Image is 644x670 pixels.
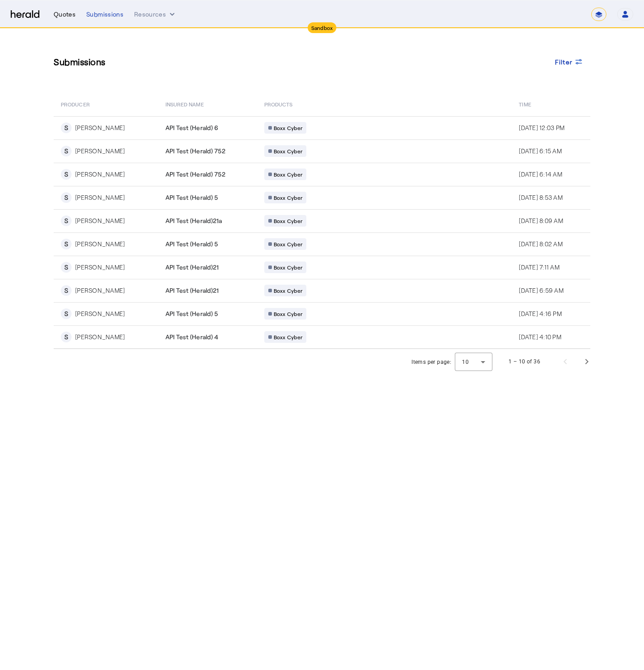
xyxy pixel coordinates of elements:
[165,193,218,202] span: API Test (Herald) 5
[165,309,218,318] span: API Test (Herald) 5
[61,285,72,296] div: S
[75,123,125,132] div: [PERSON_NAME]
[61,99,90,108] span: PRODUCER
[165,240,218,249] span: API Test (Herald) 5
[61,146,72,156] div: S
[274,333,303,341] span: Boxx Cyber
[61,122,72,133] div: S
[75,170,125,179] div: [PERSON_NAME]
[54,55,106,68] h3: Submissions
[61,239,72,249] div: S
[75,286,125,295] div: [PERSON_NAME]
[165,99,204,108] span: Insured Name
[75,333,125,341] div: [PERSON_NAME]
[75,216,125,225] div: [PERSON_NAME]
[61,192,72,203] div: S
[61,308,72,319] div: S
[165,333,219,341] span: API Test (Herald) 4
[75,309,125,318] div: [PERSON_NAME]
[274,124,303,131] span: Boxx Cyber
[75,147,125,156] div: [PERSON_NAME]
[519,124,564,131] span: [DATE] 12:03 PM
[61,215,72,226] div: S
[165,286,219,295] span: API Test (Herald)21
[274,287,303,294] span: Boxx Cyber
[274,217,303,224] span: Boxx Cyber
[264,99,293,108] span: PRODUCTS
[519,170,562,178] span: [DATE] 6:14 AM
[519,287,563,294] span: [DATE] 6:59 AM
[75,193,125,202] div: [PERSON_NAME]
[555,57,573,67] span: Filter
[61,169,72,180] div: S
[54,91,590,349] table: Table view of all submissions by your platform
[519,147,562,155] span: [DATE] 6:15 AM
[519,194,563,201] span: [DATE] 8:53 AM
[134,10,177,19] button: Resources dropdown menu
[86,10,123,19] div: Submissions
[165,147,225,156] span: API Test (Herald) 752
[519,217,563,224] span: [DATE] 8:09 AM
[274,171,303,178] span: Boxx Cyber
[274,240,303,248] span: Boxx Cyber
[54,10,76,19] div: Quotes
[165,170,225,179] span: API Test (Herald) 752
[274,147,303,155] span: Boxx Cyber
[274,194,303,201] span: Boxx Cyber
[61,262,72,273] div: S
[548,54,591,70] button: Filter
[274,264,303,271] span: Boxx Cyber
[519,263,559,271] span: [DATE] 7:11 AM
[411,358,451,367] div: Items per page:
[61,332,72,342] div: S
[519,310,562,317] span: [DATE] 4:16 PM
[75,240,125,249] div: [PERSON_NAME]
[75,263,125,272] div: [PERSON_NAME]
[165,263,219,272] span: API Test (Herald)21
[165,123,219,132] span: API Test (Herald) 6
[519,333,561,341] span: [DATE] 4:10 PM
[576,351,597,372] button: Next page
[308,22,337,33] div: Sandbox
[165,216,222,225] span: API Test (Herald)21a
[508,357,540,366] div: 1 – 10 of 36
[274,310,303,317] span: Boxx Cyber
[519,99,531,108] span: Time
[11,10,39,19] img: Herald Logo
[519,240,563,248] span: [DATE] 8:02 AM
